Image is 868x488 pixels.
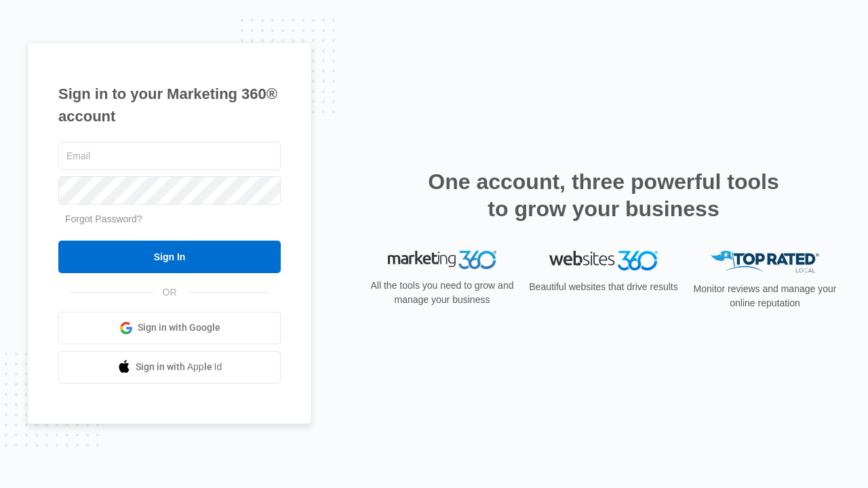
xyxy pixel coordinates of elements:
[136,360,222,374] span: Sign in with Apple Id
[65,213,142,224] a: Forgot Password?
[549,251,658,270] img: Websites 360
[58,83,281,127] h1: Sign in to your Marketing 360® account
[58,241,281,273] input: Sign In
[138,321,220,335] span: Sign in with Google
[366,279,518,307] p: All the tools you need to grow and manage your business
[58,142,281,170] input: Email
[58,312,281,344] a: Sign in with Google
[528,280,679,294] p: Beautiful websites that drive results
[388,251,496,270] img: Marketing 360
[424,168,783,222] h2: One account, three powerful tools to grow your business
[153,285,186,300] span: OR
[711,251,819,273] img: Top Rated Local
[689,282,841,310] p: Monitor reviews and manage your online reputation
[58,351,281,384] a: Sign in with Apple Id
